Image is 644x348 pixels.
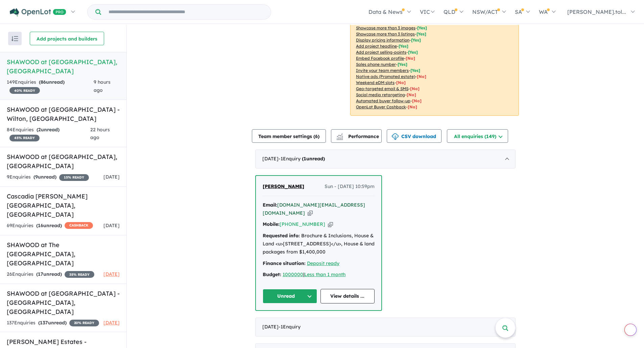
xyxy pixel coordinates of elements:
strong: Mobile: [263,221,280,227]
strong: ( unread) [39,79,65,85]
div: Brochure & Inclusions, House & Land <u>[STREET_ADDRESS]</u>, House & land packages from $1,400,000 [263,232,375,256]
u: Native ads (Promoted estate) [356,74,415,79]
h5: SHAWOOD at [GEOGRAPHIC_DATA] - [GEOGRAPHIC_DATA] , [GEOGRAPHIC_DATA] [7,289,120,316]
span: 9 [35,174,38,180]
span: 16 [38,222,43,229]
h5: SHAWOOD at The [GEOGRAPHIC_DATA] , [GEOGRAPHIC_DATA] [7,240,120,268]
div: 84 Enquir ies [7,126,90,142]
h5: SHAWOOD at [GEOGRAPHIC_DATA] , [GEOGRAPHIC_DATA] [7,152,120,170]
span: [ Yes ] [410,68,420,73]
button: Copy [308,210,313,217]
strong: Email: [263,202,277,208]
span: 86 [41,79,46,85]
span: [No] [412,98,422,103]
a: 1000000 [283,271,303,277]
span: - 1 Enquir y [279,156,325,162]
span: 35 % READY [65,271,94,278]
h5: SHAWOOD at [GEOGRAPHIC_DATA] , [GEOGRAPHIC_DATA] [7,57,120,76]
span: [ Yes ] [398,62,407,67]
h5: SHAWOOD at [GEOGRAPHIC_DATA] - Wilton , [GEOGRAPHIC_DATA] [7,105,120,123]
div: 9 Enquir ies [7,173,89,181]
span: 9 hours ago [94,79,111,93]
a: View details ... [320,289,375,303]
span: [PERSON_NAME] [263,183,304,189]
span: [ No ] [406,56,415,61]
a: [PERSON_NAME] [263,183,304,191]
strong: ( unread) [33,174,56,180]
span: [DATE] [103,320,120,326]
p: Your project is only comparing to other top-performing projects in your area: - - - - - - - - - -... [350,7,519,116]
div: 69 Enquir ies [7,222,93,230]
button: All enquiries (149) [447,129,508,143]
div: | [263,271,375,279]
span: 15 % READY [59,174,89,181]
span: [ Yes ] [399,44,408,49]
u: Invite your team members [356,68,409,73]
span: 40 % READY [9,87,40,94]
span: 22 hours ago [90,127,110,141]
span: Performance [337,133,379,139]
u: Showcase more than 3 listings [356,31,415,36]
button: Unread [263,289,317,303]
span: [DATE] [103,271,120,277]
span: [ Yes ] [416,31,426,36]
button: Add projects and builders [30,32,104,45]
a: Less than 1 month [304,271,345,277]
u: Display pricing information [356,37,409,43]
div: [DATE] [255,318,516,337]
img: sort.svg [11,36,18,41]
div: 26 Enquir ies [7,270,94,278]
u: Weekend eDM slots [356,80,395,85]
a: [PHONE_NUMBER] [280,221,325,227]
span: [DATE] [103,222,120,229]
span: [DATE] [103,174,120,180]
img: line-chart.svg [337,133,343,137]
strong: ( unread) [302,156,325,162]
u: Social media retargeting [356,92,405,97]
span: [ Yes ] [408,50,418,55]
div: [DATE] [255,150,516,168]
span: 1 [304,156,306,162]
span: 45 % READY [9,135,40,141]
button: CSV download [387,129,442,143]
div: 137 Enquir ies [7,319,99,327]
strong: ( unread) [36,271,62,277]
span: [No] [396,80,406,85]
span: - 1 Enquir y [279,324,301,330]
strong: Finance situation: [263,260,306,266]
u: Showcase more than 3 images [356,25,415,30]
span: [No] [410,86,420,91]
span: CASHBACK [65,222,93,229]
img: Openlot PRO Logo White [10,8,66,17]
u: OpenLot Buyer Cashback [356,104,406,109]
u: Add project selling-points [356,50,406,55]
span: [PERSON_NAME].tol... [567,8,626,15]
span: Sun - [DATE] 10:59pm [325,183,375,191]
span: 2 [38,127,41,133]
span: [No] [407,92,416,97]
span: 137 [40,320,48,326]
span: [ Yes ] [417,25,427,30]
button: Team member settings (6) [252,129,326,143]
img: bar-chart.svg [336,136,343,140]
span: [No] [417,74,426,79]
input: Try estate name, suburb, builder or developer [102,5,269,19]
button: Performance [331,129,382,143]
span: 17 [38,271,43,277]
strong: ( unread) [37,127,59,133]
u: Add project headline [356,44,397,49]
img: download icon [392,133,399,140]
a: [DOMAIN_NAME][EMAIL_ADDRESS][DOMAIN_NAME] [263,202,365,216]
u: Sales phone number [356,62,396,67]
u: Embed Facebook profile [356,56,404,61]
div: 149 Enquir ies [7,78,94,95]
u: Automated buyer follow-up [356,98,410,103]
u: Geo-targeted email & SMS [356,86,408,91]
span: [ Yes ] [411,37,421,43]
span: 6 [315,133,318,139]
span: [No] [408,104,417,109]
a: Deposit ready [307,260,339,266]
